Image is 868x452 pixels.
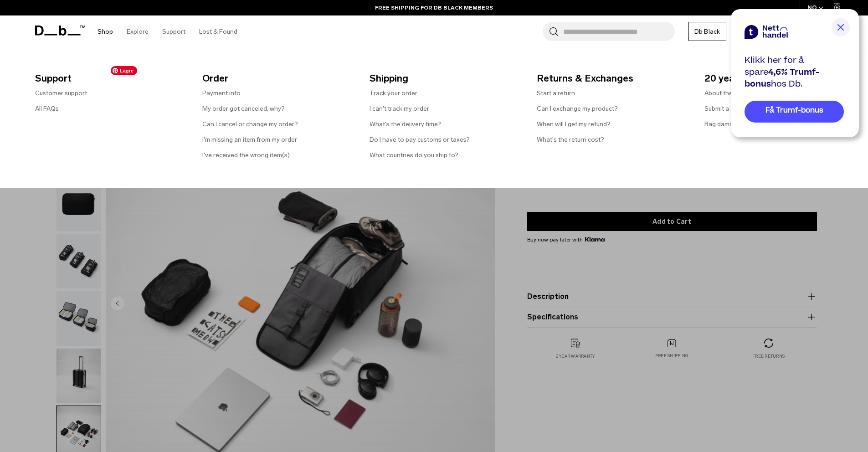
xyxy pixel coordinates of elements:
img: netthandel brand logo [745,25,788,39]
a: Bag damaged during a flight [704,119,784,129]
span: Order [202,71,355,86]
a: What's the return cost? [537,135,604,144]
a: Support [162,15,185,48]
a: My order got canceled, why? [202,104,285,113]
span: 20 years warranty [704,71,857,86]
span: Lagre [111,66,137,75]
a: Can I exchange my product? [537,104,618,113]
span: Shipping [370,71,522,86]
span: Support [35,71,188,86]
a: All FAQs [35,104,59,113]
a: About the warranty [704,88,760,98]
a: Db Black [688,22,726,41]
img: close button [832,18,850,36]
a: What countries do you ship to? [370,150,458,160]
a: Submit a claim [704,104,745,113]
a: Customer support [35,88,87,98]
a: Start a return [537,88,575,98]
a: What's the delivery time? [370,119,441,129]
a: Lost & Found [199,15,237,48]
nav: Main Navigation [91,15,244,48]
a: Shop [98,15,113,48]
a: Få Trumf-bonus [745,101,844,123]
span: Få Trumf-bonus [765,105,823,116]
div: Klikk her for å spare hos Db. [745,55,844,90]
a: I can't track my order [370,104,429,113]
a: I've received the wrong item(s) [202,150,290,160]
a: When will I get my refund? [537,119,611,129]
a: FREE SHIPPING FOR DB BLACK MEMBERS [375,4,493,12]
a: Payment info [202,88,241,98]
a: Explore [127,15,149,48]
a: Do I have to pay customs or taxes? [370,135,470,144]
span: 4,6% Trumf-bonus [745,66,819,90]
a: Can I cancel or change my order? [202,119,298,129]
a: Track your order [370,88,417,98]
a: I'm missing an item from my order [202,135,297,144]
span: Returns & Exchanges [537,71,689,86]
